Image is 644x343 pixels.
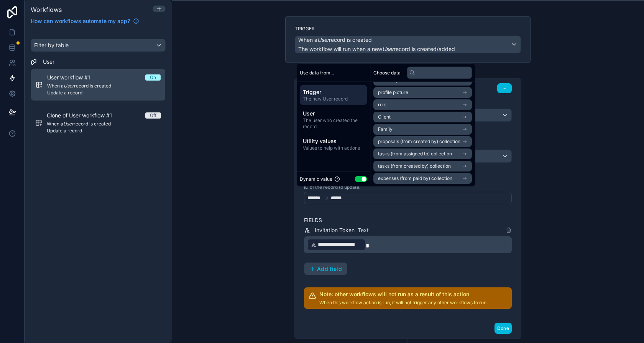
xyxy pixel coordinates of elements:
[295,26,521,32] label: Trigger
[317,265,342,272] span: Add field
[303,88,364,96] span: Trigger
[319,290,488,298] h2: Note: other workflows will not run as a result of this action
[304,216,512,224] label: Fields
[31,6,62,13] span: Workflows
[297,82,370,157] div: scrollable content
[300,176,332,182] span: Dynamic value
[303,145,364,151] span: Values to help with actions
[373,69,401,76] span: Choose data
[31,17,130,25] span: How can workflows automate my app?
[303,117,364,130] span: The user who created the record
[304,184,512,190] p: ID of the record to update.
[319,300,488,306] p: When this workflow action is run, it will not trigger any other workflows to run.
[303,137,364,145] span: Utility values
[298,46,455,52] span: The workflow will run when a new record is created/added
[317,36,329,43] em: User
[382,46,394,52] em: User
[495,323,512,334] button: Done
[303,96,364,102] span: The new User record
[304,262,347,275] button: Add field
[300,69,334,76] span: Use data from...
[28,17,142,25] a: How can workflows automate my app?
[303,110,364,117] span: User
[295,36,521,53] button: When aUserrecord is createdThe workflow will run when a newUserrecord is created/added
[358,226,369,234] span: Text
[304,263,347,275] button: Add field
[298,36,372,44] span: When a record is created
[315,226,355,234] span: Invitation Token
